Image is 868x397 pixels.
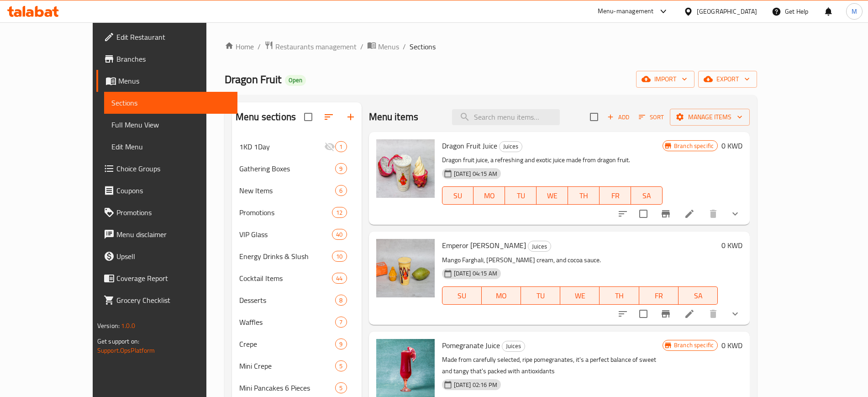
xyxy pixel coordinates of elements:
[239,141,324,152] span: 1KD 1Day
[540,189,564,202] span: WE
[698,71,757,88] button: export
[264,41,357,53] a: Restaurants management
[116,251,230,262] span: Upsell
[564,289,596,302] span: WE
[485,289,517,302] span: MO
[442,186,474,205] button: SU
[332,207,347,218] div: items
[116,273,230,284] span: Coverage Report
[446,189,470,202] span: SU
[239,207,332,218] span: Promotions
[336,362,346,371] span: 5
[121,320,135,332] span: 1.0.0
[239,251,332,262] span: Energy Drinks & Slush
[612,203,634,225] button: sort-choices
[603,189,627,202] span: FR
[603,289,635,302] span: TH
[568,186,600,205] button: TH
[285,76,306,84] span: Open
[335,382,347,393] div: items
[702,203,724,225] button: delete
[499,141,522,152] div: Juices
[340,106,362,128] button: Add section
[473,186,505,205] button: MO
[643,289,675,302] span: FR
[332,274,346,283] span: 44
[598,6,654,17] div: Menu-management
[537,186,568,205] button: WE
[332,273,347,284] div: items
[509,189,533,202] span: TU
[572,189,596,202] span: TH
[452,109,560,125] input: search
[442,339,500,352] span: Pomegranate Juice
[604,110,633,124] button: Add
[232,180,362,201] div: New Items6
[442,254,718,266] p: Mango Farghali, [PERSON_NAME] cream, and cocoa sauce.
[232,311,362,333] div: Waffles7
[670,142,717,150] span: Branch specific
[97,320,120,332] span: Version:
[232,355,362,377] div: Mini Crepe5
[450,381,501,389] span: [DATE] 02:16 PM
[335,317,347,328] div: items
[336,384,346,392] span: 5
[225,69,281,90] span: Dragon Fruit
[655,303,677,325] button: Branch-specific-item
[636,71,694,88] button: import
[239,229,332,240] span: VIP Glass
[335,185,347,196] div: items
[631,186,663,205] button: SA
[724,203,746,225] button: show more
[104,136,237,158] a: Edit Menu
[116,229,230,240] span: Menu disclaimer
[232,158,362,180] div: Gathering Boxes9
[584,107,604,127] span: Select section
[376,139,435,198] img: Dragon Fruit Juice
[525,289,557,302] span: TU
[239,382,335,393] span: Mini Pancakes 6 Pieces
[635,189,659,202] span: SA
[225,41,757,53] nav: breadcrumb
[336,296,346,305] span: 8
[336,318,346,327] span: 7
[239,339,335,349] div: Crepe
[96,201,237,223] a: Promotions
[239,295,335,306] span: Desserts
[335,163,347,174] div: items
[96,245,237,267] a: Upsell
[852,6,857,16] span: M
[239,185,335,196] span: New Items
[111,119,230,130] span: Full Menu View
[721,239,742,252] h6: 0 KWD
[679,286,718,305] button: SA
[118,75,230,86] span: Menus
[634,304,653,323] span: Select to update
[705,74,750,85] span: export
[116,207,230,218] span: Promotions
[116,185,230,196] span: Coupons
[239,360,335,371] div: Mini Crepe
[604,110,633,124] span: Add item
[225,41,254,52] a: Home
[239,273,332,284] span: Cocktail Items
[639,286,679,305] button: FR
[116,295,230,306] span: Grocery Checklist
[403,41,406,52] li: /
[335,141,347,152] div: items
[612,303,634,325] button: sort-choices
[639,112,664,122] span: Sort
[239,317,335,328] div: Waffles
[332,208,346,217] span: 12
[324,141,335,152] svg: Inactive section
[442,286,482,305] button: SU
[111,141,230,152] span: Edit Menu
[670,109,750,126] button: Manage items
